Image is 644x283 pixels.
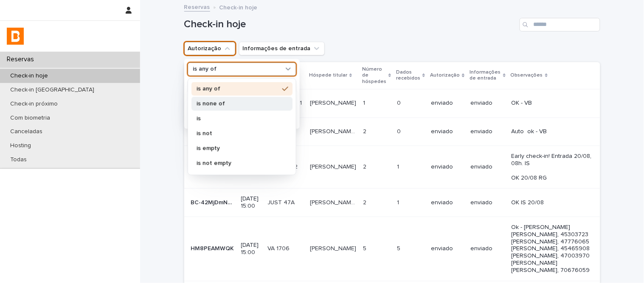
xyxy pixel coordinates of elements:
p: 1 [397,197,401,206]
p: OK - VB [512,100,593,107]
a: Reservas [184,2,210,11]
p: Priscilla Galindo Villas Boas [310,126,358,135]
tr: BC-zE3yzJjqYBC-zE3yzJjqY [DATE] 15:00Summit 712Summit 712 [PERSON_NAME][PERSON_NAME] 22 11 enviad... [184,146,607,189]
p: is any of [197,86,279,91]
p: Informações de entrada [470,68,501,83]
button: Autorização [184,42,236,55]
img: zVaNuJHRTjyIjT5M9Xd5 [7,28,24,45]
p: is not [197,130,279,136]
p: is [197,115,279,121]
p: enviado [471,245,505,252]
tr: HM8PEAMWQKHM8PEAMWQK [DATE] 15:00VA 1706VA 1706 [PERSON_NAME][PERSON_NAME] 55 55 enviadoenviadoOk... [184,217,607,281]
p: HM8PEAMWQK [191,243,236,252]
p: Early check-in! Entrada 20/08, 08h. IS OK 20/08 RG [512,153,593,181]
p: JUST 47A [267,197,296,206]
p: Check-in hoje [219,2,258,11]
p: Autorização [430,71,460,80]
tr: BC-42MjDmNOxBC-42MjDmNOx [DATE] 15:00JUST 47AJUST 47A [PERSON_NAME] [PERSON_NAME][PERSON_NAME] [P... [184,189,607,217]
p: enviado [471,199,505,206]
p: Canceladas [3,128,49,135]
tr: BC-XqKLmwLJWBC-XqKLmwLJW [DATE] 15:00Saint Paul 61Saint Paul 61 [PERSON_NAME][PERSON_NAME] 11 00 ... [184,89,607,117]
p: enviado [431,128,464,135]
p: 2 [363,126,368,135]
p: is not empty [197,160,279,166]
p: VA 1706 [267,243,291,252]
p: Ludmila Carvalhedo Bellis [310,197,358,206]
p: enviado [471,128,505,135]
p: 2 [363,197,368,206]
p: 2 [363,162,368,171]
p: Número de hóspedes [362,65,386,86]
h1: Check-in hoje [184,18,516,31]
p: enviado [431,100,464,107]
p: 5 [363,243,368,252]
p: Check-in hoje [3,72,55,80]
p: OK IS 20/08 [512,199,593,206]
p: Reservas [3,55,41,63]
p: 0 [397,98,402,107]
p: [DATE] 15:00 [241,242,261,256]
p: 1 [397,162,401,171]
p: Todas [3,156,34,163]
p: Hóspede titular [309,71,347,80]
p: Check-in [GEOGRAPHIC_DATA] [3,86,101,94]
p: Hosting [3,142,38,149]
button: Informações de entrada [239,42,325,55]
p: enviado [431,199,464,206]
p: enviado [471,100,505,107]
p: Costa Moreira Vinicius [310,162,358,171]
p: [PERSON_NAME] [310,243,358,252]
p: Dados recebidos [396,68,420,83]
p: BC-42MjDmNOx [191,197,236,206]
tr: BC-Vnj03PpzoBC-Vnj03Ppzo [DATE] 15:00Ueno 1101Ueno 1101 [PERSON_NAME] Villas Boas[PERSON_NAME] Vi... [184,117,607,146]
p: Observações [511,71,543,80]
p: 5 [397,243,402,252]
p: is none of [197,100,279,106]
p: 1 [363,98,367,107]
p: is any of [193,66,217,73]
p: enviado [431,163,464,171]
p: Auto ok - VB [512,128,593,135]
p: is empty [197,145,279,151]
p: Check-in próximo [3,100,65,108]
p: 0 [397,126,402,135]
p: enviado [471,163,505,171]
p: Ok - [PERSON_NAME] [PERSON_NAME], 45303723 [PERSON_NAME], 47776065 [PERSON_NAME], 45465908 [PERSO... [512,224,593,274]
p: Com biometria [3,114,57,122]
p: ALUAN UNGIEROWICZ [310,98,358,107]
p: enviado [431,245,464,252]
input: Search [520,18,600,31]
p: [DATE] 15:00 [241,195,261,210]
